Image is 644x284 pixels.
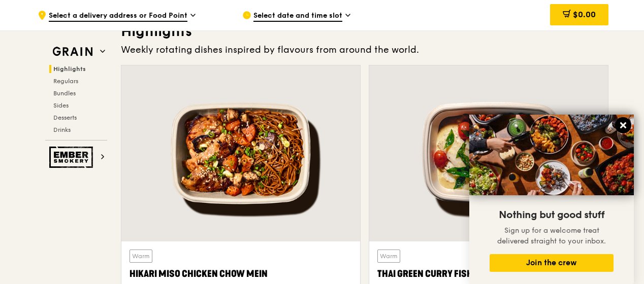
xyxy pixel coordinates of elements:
[53,114,77,121] span: Desserts
[53,90,76,97] span: Bundles
[130,250,152,263] div: Warm
[499,209,604,221] span: Nothing but good stuff
[49,43,96,61] img: Grain web logo
[377,250,400,263] div: Warm
[253,11,342,22] span: Select date and time slot
[573,10,596,19] span: $0.00
[377,267,600,281] div: Thai Green Curry Fish
[121,43,608,57] div: Weekly rotating dishes inspired by flavours from around the world.
[53,78,78,85] span: Regulars
[121,22,608,41] h3: Highlights
[497,226,606,245] span: Sign up for a welcome treat delivered straight to your inbox.
[49,147,96,168] img: Ember Smokery web logo
[53,102,69,109] span: Sides
[53,126,71,133] span: Drinks
[490,254,614,272] button: Join the crew
[49,11,187,22] span: Select a delivery address or Food Point
[469,115,634,195] img: DSC07876-Edit02-Large.jpeg
[615,117,631,133] button: Close
[130,267,352,281] div: Hikari Miso Chicken Chow Mein
[53,65,86,73] span: Highlights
